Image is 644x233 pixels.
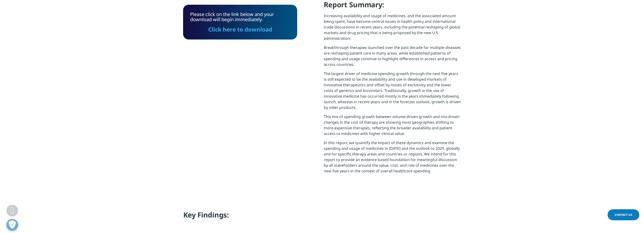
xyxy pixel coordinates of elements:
span: Contact Us [615,213,632,217]
button: Open Preferences [6,219,18,231]
a: Contact Us [608,209,639,220]
p: Breakthrough therapies launched over the past decade for multiple diseases are reshaping patient ... [324,45,461,71]
div: Please click on the link below and your download will begin immediately. [190,12,290,32]
h4: Key Findings: [183,210,461,223]
a: Click here to download [208,25,272,33]
p: This mix of spending growth between volume-driven growth and mix-driven changes in the cost of th... [324,114,461,140]
p: Increasing availability and usage of medicines, and the associated amount being spent, have becom... [324,13,461,45]
p: The largest driver of medicine spending growth through the next five years is still expected to b... [324,71,461,114]
p: In this report, we quantify the impact of these dynamics and examine the spending and usage of me... [324,140,461,177]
